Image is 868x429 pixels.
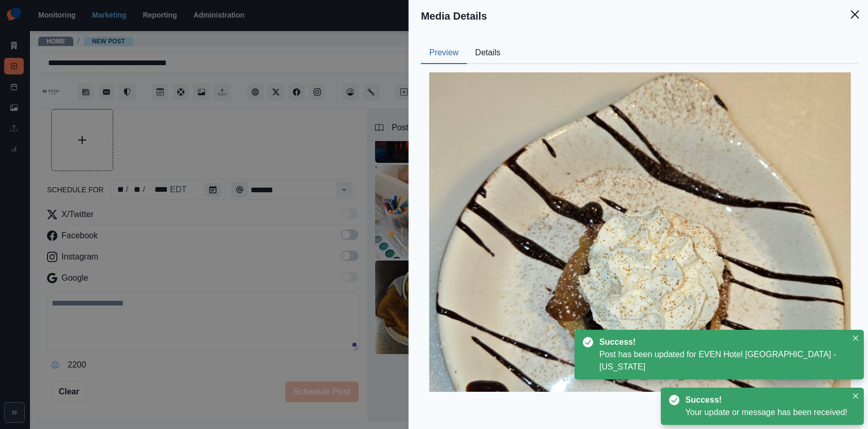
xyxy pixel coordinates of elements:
[849,332,862,344] button: Close
[686,394,843,406] div: Success!
[467,42,509,64] button: Details
[421,42,467,64] button: Preview
[599,336,843,348] div: Success!
[849,390,862,402] button: Close
[686,406,847,419] div: Your update or message has been received!
[599,348,847,373] div: Post has been updated for EVEN Hotel [GEOGRAPHIC_DATA] - [US_STATE]
[845,4,865,25] button: Close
